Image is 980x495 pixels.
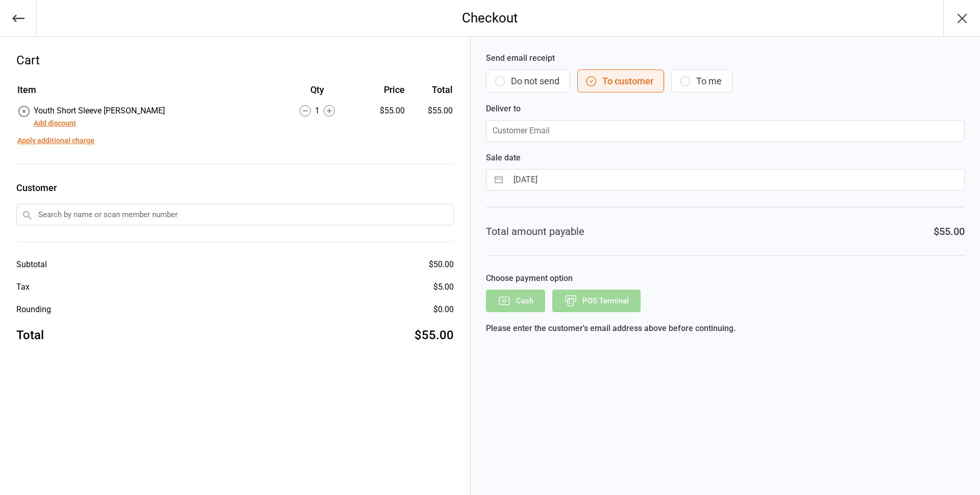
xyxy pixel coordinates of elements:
div: Please enter the customer's email address above before continuing. [486,322,965,335]
div: $55.00 [358,105,404,117]
div: Tax [16,281,30,293]
div: Total amount payable [486,224,584,239]
div: $0.00 [433,303,454,316]
div: $5.00 [433,281,454,293]
label: Send email receipt [486,52,965,64]
button: Do not send [486,69,570,92]
input: Customer Email [486,120,965,142]
div: $55.00 [934,224,965,239]
label: Sale date [486,152,965,164]
button: Apply additional charge [17,135,94,146]
div: Cart [16,51,454,69]
div: Rounding [16,303,51,316]
td: $55.00 [409,105,453,129]
th: Total [409,83,453,104]
button: To me [671,69,732,92]
span: Youth Short Sleeve [PERSON_NAME] [34,106,165,115]
div: 1 [277,105,358,117]
input: Search by name or scan member number [16,204,454,225]
th: Item [17,83,276,104]
div: Subtotal [16,258,47,271]
label: Customer [16,181,454,195]
button: To customer [577,69,664,92]
div: $50.00 [429,258,454,271]
label: Deliver to [486,103,965,115]
div: Price [358,83,404,97]
label: Choose payment option [486,272,965,285]
div: Total [16,326,44,344]
th: Qty [277,83,358,104]
div: $55.00 [414,326,454,344]
button: Add discount [34,118,76,129]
